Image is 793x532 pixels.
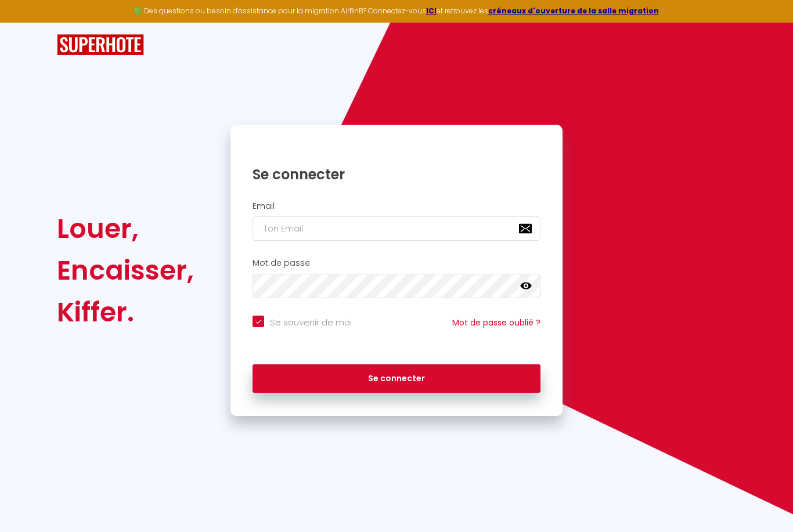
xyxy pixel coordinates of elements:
[57,291,194,333] div: Kiffer.
[57,249,194,291] div: Encaisser,
[253,165,540,183] h1: Se connecter
[57,208,194,249] div: Louer,
[253,201,540,211] h2: Email
[9,5,44,39] button: Ouvrir le widget de chat LiveChat
[253,258,540,268] h2: Mot de passe
[744,480,784,523] iframe: Chat
[57,34,144,56] img: SuperHote logo
[488,6,659,16] a: créneaux d'ouverture de la salle migration
[253,364,540,393] button: Se connecter
[253,216,540,241] input: Ton Email
[452,317,540,328] a: Mot de passe oublié ?
[426,6,437,16] a: ICI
